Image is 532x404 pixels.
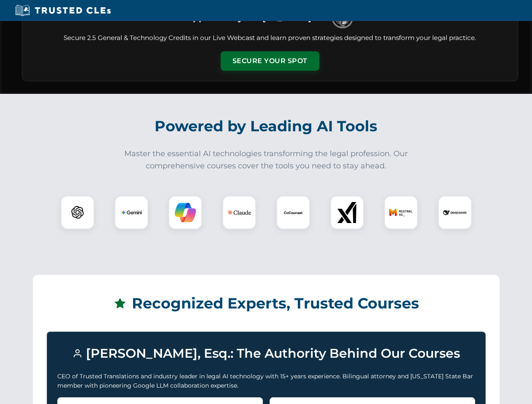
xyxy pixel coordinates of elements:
[57,342,475,365] h3: [PERSON_NAME], Esq.: The Authority Behind Our Courses
[443,201,467,224] img: DeepSeek Logo
[32,33,508,43] p: Secure 2.5 General & Technology Credits in our Live Webcast and learn proven strategies designed ...
[33,112,500,141] h2: Powered by Leading AI Tools
[47,289,486,318] h2: Recognized Experts, Trusted Courses
[175,202,196,223] img: Copilot Logo
[13,4,113,17] img: Trusted CLEs
[61,196,94,229] div: ChatGPT
[330,196,364,229] div: xAI
[337,202,358,223] img: xAI Logo
[119,148,414,172] p: Master the essential AI technologies transforming the legal profession. Our comprehensive courses...
[227,201,251,224] img: Claude Logo
[115,196,148,229] div: Gemini
[438,196,472,229] div: DeepSeek
[168,196,202,229] div: Copilot
[389,201,413,224] img: Mistral AI Logo
[276,196,310,229] div: CoCounsel
[283,202,304,223] img: CoCounsel Logo
[121,202,142,223] img: Gemini Logo
[65,200,90,225] img: ChatGPT Logo
[222,196,256,229] div: Claude
[384,196,418,229] div: Mistral AI
[57,372,475,391] p: CEO of Trusted Translations and industry leader in legal AI technology with 15+ years experience....
[221,51,319,71] button: Secure Your Spot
